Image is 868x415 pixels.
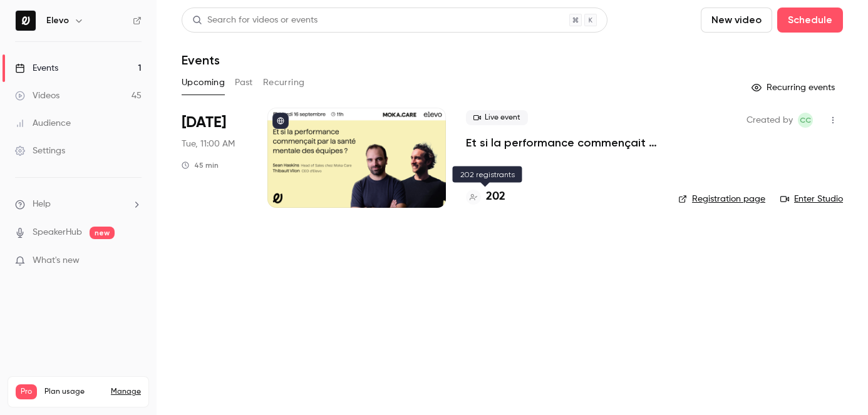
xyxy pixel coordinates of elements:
[16,384,37,399] span: Pro
[16,11,36,31] img: Elevo
[678,193,765,205] a: Registration page
[15,90,59,102] div: Videos
[15,145,65,157] div: Settings
[192,14,318,27] div: Search for videos or events
[486,188,505,205] h4: 202
[182,160,219,170] div: 45 min
[15,62,58,74] div: Events
[90,227,115,239] span: new
[798,113,813,128] span: Clara Courtillier
[466,135,658,150] a: Et si la performance commençait par la santé mentale des équipes ?
[46,14,69,27] h6: Elevo
[701,8,772,33] button: New video
[182,53,220,68] h1: Events
[182,113,226,133] span: [DATE]
[466,188,505,205] a: 202
[780,193,843,205] a: Enter Studio
[777,8,843,33] button: Schedule
[33,198,51,211] span: Help
[746,78,843,98] button: Recurring events
[235,73,253,93] button: Past
[800,113,811,128] span: CC
[33,254,80,267] span: What's new
[182,108,247,208] div: Sep 16 Tue, 11:00 AM (Europe/Paris)
[182,73,225,93] button: Upcoming
[466,110,528,125] span: Live event
[263,73,305,93] button: Recurring
[15,198,142,211] li: help-dropdown-opener
[182,138,235,150] span: Tue, 11:00 AM
[44,387,103,397] span: Plan usage
[33,226,82,239] a: SpeakerHub
[15,117,71,130] div: Audience
[747,113,793,128] span: Created by
[111,387,141,397] a: Manage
